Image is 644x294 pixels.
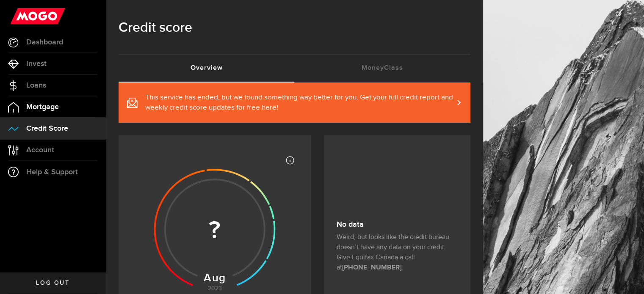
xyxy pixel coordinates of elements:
[337,218,458,231] h3: No data
[7,3,32,29] button: Open LiveChat chat widget
[337,232,458,273] p: Weird, but looks like the credit bureau doesn’t have any data on your credit. Give Equifax Canada...
[36,280,69,286] span: Log out
[26,103,59,111] span: Mortgage
[26,82,46,89] span: Loans
[26,125,68,132] span: Credit Score
[119,55,295,82] a: Overview
[26,146,54,154] span: Account
[295,55,471,82] a: MoneyClass
[119,54,470,82] ul: Tabs Navigation
[26,38,63,46] span: Dashboard
[342,264,401,271] strong: [PHONE_NUMBER]
[145,93,453,113] span: This service has ended, but we found something way better for you. Get your full credit report an...
[26,60,47,68] span: Invest
[119,17,470,39] h1: Credit score
[119,82,470,123] a: This service has ended, but we found something way better for you. Get your full credit report an...
[26,168,78,176] span: Help & Support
